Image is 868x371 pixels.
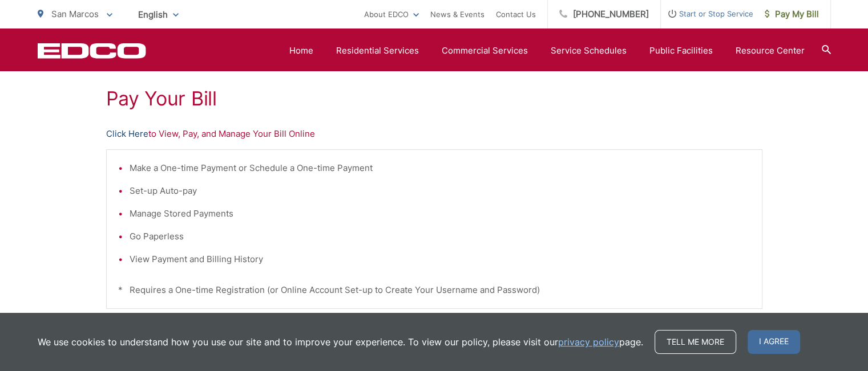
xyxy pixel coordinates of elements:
[289,44,313,58] a: Home
[51,9,99,19] span: San Marcos
[130,207,750,221] li: Manage Stored Payments
[765,7,819,21] span: Pay My Bill
[430,7,485,21] a: News & Events
[106,87,762,110] h1: Pay Your Bill
[130,252,750,266] li: View Payment and Billing History
[130,161,750,175] li: Make a One-time Payment or Schedule a One-time Payment
[442,44,528,58] a: Commercial Services
[551,44,627,58] a: Service Schedules
[558,335,619,349] a: privacy policy
[118,283,750,297] p: * Requires a One-time Registration (or Online Account Set-up to Create Your Username and Password)
[748,330,800,354] span: I agree
[106,127,148,141] a: Click Here
[130,184,750,198] li: Set-up Auto-pay
[655,330,736,354] a: Tell me more
[496,7,536,21] a: Contact Us
[649,44,713,58] a: Public Facilities
[106,127,762,141] p: to View, Pay, and Manage Your Bill Online
[736,44,805,58] a: Resource Center
[336,44,419,58] a: Residential Services
[130,5,187,25] span: English
[38,43,146,59] a: EDCD logo. Return to the homepage.
[130,230,750,243] li: Go Paperless
[38,335,643,349] p: We use cookies to understand how you use our site and to improve your experience. To view our pol...
[364,7,419,21] a: About EDCO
